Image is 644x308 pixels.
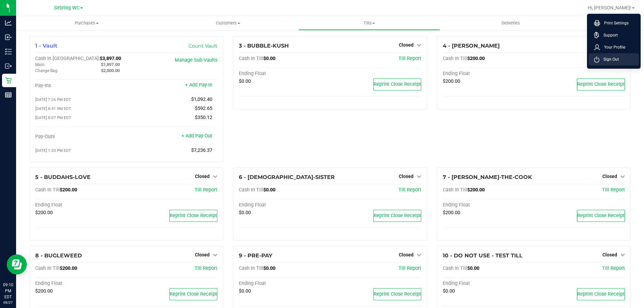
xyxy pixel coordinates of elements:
[577,291,625,297] span: Reprint Close Receipt
[7,254,27,274] iframe: Resource center
[239,288,251,294] span: $0.00
[5,48,12,55] inline-svg: Inventory
[195,187,217,193] a: Till Report
[239,265,263,271] span: Cash In Till
[3,282,13,300] p: 09:10 PM EDT
[35,68,58,73] span: Change Bag:
[5,34,12,41] inline-svg: Inbound
[195,252,210,257] span: Closed
[263,265,275,271] span: $0.00
[299,20,439,26] span: Tills
[577,213,625,219] span: Reprint Close Receipt
[577,288,625,300] button: Reprint Close Receipt
[181,133,212,139] a: + Add Pay-Out
[443,252,523,259] span: 10 - DO NOT USE - TEST TILL
[239,78,251,84] span: $0.00
[35,43,57,49] span: 1 - Vault
[5,63,12,69] inline-svg: Outbound
[443,187,467,193] span: Cash In Till
[35,265,60,271] span: Cash In Till
[60,265,77,271] span: $200.00
[35,148,71,153] span: [DATE] 1:20 PM EDT
[195,106,212,111] span: $592.65
[35,288,53,294] span: $200.00
[492,20,529,26] span: Deliveries
[100,56,121,61] span: $3,897.00
[195,265,217,271] a: Till Report
[443,202,534,208] div: Ending Float
[195,174,210,179] span: Closed
[467,187,485,193] span: $200.00
[101,62,120,67] span: $1,897.00
[239,56,263,61] span: Cash In Till
[589,53,639,65] li: Sign Out
[443,281,534,287] div: Ending Float
[600,20,629,26] span: Print Settings
[195,115,212,120] span: $350.12
[373,288,421,300] button: Reprint Close Receipt
[467,56,485,61] span: $200.00
[35,134,126,140] div: Pay-Outs
[191,97,212,102] span: $1,092.40
[443,43,500,49] span: 4 - [PERSON_NAME]
[398,265,421,271] a: Till Report
[602,174,617,179] span: Closed
[169,288,217,300] button: Reprint Close Receipt
[175,57,217,63] a: Manage Sub-Vaults
[239,281,330,287] div: Ending Float
[157,16,299,30] a: Customers
[443,71,534,77] div: Ending Float
[443,56,467,61] span: Cash In Till
[602,252,617,257] span: Closed
[467,265,479,271] span: $0.00
[35,187,60,193] span: Cash In Till
[443,174,532,180] span: 7 - [PERSON_NAME]-THE-COOK
[239,210,251,215] span: $0.00
[374,81,421,87] span: Reprint Close Receipt
[443,78,460,84] span: $200.00
[374,213,421,219] span: Reprint Close Receipt
[577,210,625,222] button: Reprint Close Receipt
[399,174,414,179] span: Closed
[3,300,13,305] p: 08/27
[398,187,421,193] a: Till Report
[602,187,625,193] a: Till Report
[443,210,460,215] span: $200.00
[374,291,421,297] span: Reprint Close Receipt
[35,210,53,215] span: $200.00
[189,43,217,49] a: Count Vault
[398,56,421,61] a: Till Report
[5,91,12,98] inline-svg: Reports
[239,174,335,180] span: 6 - [DEMOGRAPHIC_DATA]-SISTER
[577,78,625,90] button: Reprint Close Receipt
[35,62,45,67] span: Main:
[54,5,79,11] span: Sebring WC
[35,97,71,102] span: [DATE] 7:26 PM EDT
[263,56,275,61] span: $0.00
[239,252,272,259] span: 9 - PRE-PAY
[239,187,263,193] span: Cash In Till
[239,202,330,208] div: Ending Float
[60,187,77,193] span: $200.00
[35,106,71,111] span: [DATE] 8:41 PM EDT
[5,77,12,84] inline-svg: Retail
[158,20,298,26] span: Customers
[35,56,100,61] span: Cash In [GEOGRAPHIC_DATA]:
[443,265,467,271] span: Cash In Till
[35,83,126,89] div: Pay-Ins
[588,5,631,10] span: Hi, [PERSON_NAME]!
[577,81,625,87] span: Reprint Close Receipt
[599,56,619,63] span: Sign Out
[170,213,217,219] span: Reprint Close Receipt
[101,68,120,73] span: $2,000.00
[602,265,625,271] a: Till Report
[5,19,12,26] inline-svg: Analytics
[35,174,91,180] span: 5 - BUDDAHS-LOVE
[600,44,625,51] span: Your Profile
